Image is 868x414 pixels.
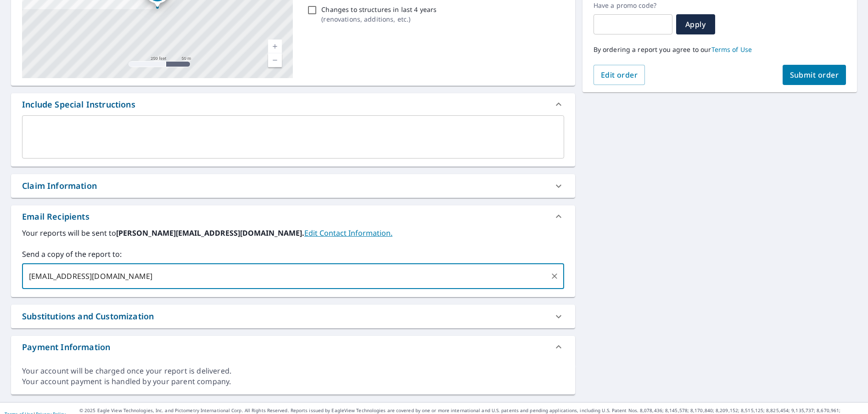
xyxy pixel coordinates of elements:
div: Email Recipients [22,210,90,223]
div: Include Special Instructions [11,93,575,115]
a: Current Level 17, Zoom In [268,40,282,53]
span: Apply [683,19,708,29]
a: Terms of Use [711,45,752,54]
b: [PERSON_NAME][EMAIL_ADDRESS][DOMAIN_NAME]. [116,228,304,238]
div: Email Recipients [11,205,575,227]
div: Substitutions and Customization [22,310,154,323]
div: Payment Information [22,341,110,353]
p: By ordering a report you agree to our [594,45,846,54]
div: Your account will be charged once your report is delivered. [22,366,564,376]
div: Substitutions and Customization [11,305,575,328]
span: Submit order [790,70,839,80]
div: Claim Information [22,180,97,192]
label: Send a copy of the report to: [22,249,564,260]
div: Your account payment is handled by your parent company. [22,376,564,387]
button: Clear [548,270,561,283]
div: Payment Information [11,336,575,358]
button: Edit order [594,65,645,85]
p: Changes to structures in last 4 years [321,5,437,14]
div: Include Special Instructions [22,98,135,111]
label: Your reports will be sent to [22,227,564,238]
span: Edit order [601,70,638,80]
div: Claim Information [11,174,575,198]
a: Current Level 17, Zoom Out [268,53,282,67]
a: EditContactInfo [304,228,392,238]
button: Submit order [783,65,846,85]
label: Have a promo code? [594,1,672,10]
button: Apply [676,14,715,34]
p: ( renovations, additions, etc. ) [321,14,437,24]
